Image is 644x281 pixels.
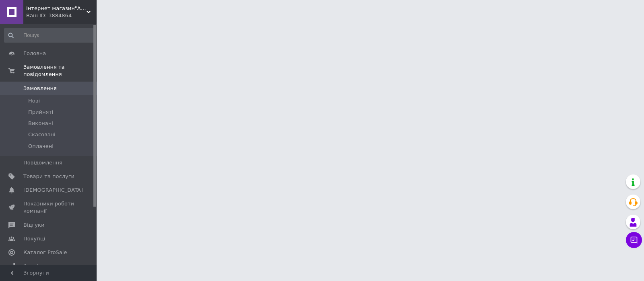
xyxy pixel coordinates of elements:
[23,85,57,92] span: Замовлення
[23,187,83,194] span: [DEMOGRAPHIC_DATA]
[23,235,45,242] span: Покупці
[23,263,51,270] span: Аналітика
[28,120,53,127] span: Виконані
[28,131,56,138] span: Скасовані
[23,200,74,215] span: Показники роботи компанії
[626,232,642,248] button: Чат з покупцем
[23,50,46,57] span: Головна
[23,222,44,229] span: Відгуки
[23,64,97,78] span: Замовлення та повідомлення
[28,97,40,105] span: Нові
[28,143,54,150] span: Оплачені
[28,109,53,116] span: Прийняті
[26,5,87,12] span: Інтернет магазин"АвтоОбігрівМаркет"
[23,159,62,166] span: Повідомлення
[4,28,95,43] input: Пошук
[23,249,67,256] span: Каталог ProSale
[26,12,97,19] div: Ваш ID: 3884864
[23,173,74,180] span: Товари та послуги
